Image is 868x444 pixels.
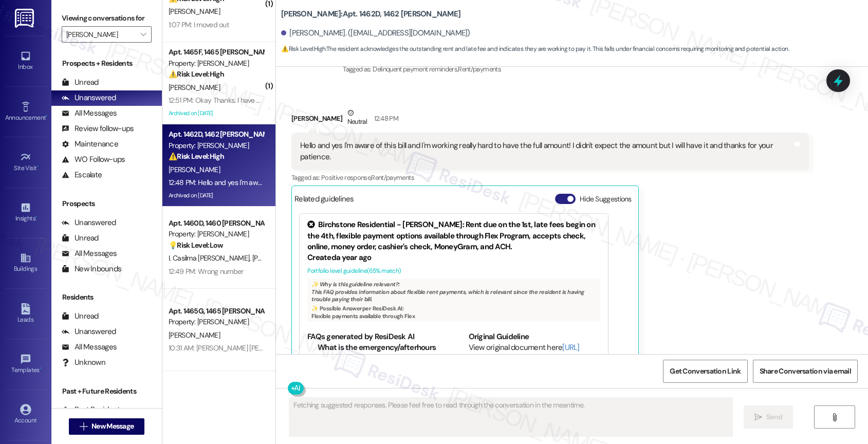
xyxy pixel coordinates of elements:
div: Escalate [62,170,102,180]
b: FAQs generated by ResiDesk AI [307,331,414,342]
textarea: Fetching suggested responses. Please feel free to read through the conversation in the meantime. [289,398,732,436]
div: All Messages [62,108,117,119]
div: 12:51 PM: Okay Thanks. I have been trying my best to get this balance handled in the quickest tim... [169,96,759,105]
div: Past Residents [62,404,124,415]
span: Rent/payments [371,173,414,182]
a: [URL][DOMAIN_NAME]… [469,342,580,363]
div: Apt. 1462D, 1462 [PERSON_NAME] [169,129,264,140]
div: WO Follow-ups [62,154,125,165]
a: Templates • [5,350,46,378]
div: Maintenance [62,139,118,150]
span: • [46,113,47,120]
span: • [35,213,37,220]
div: [PERSON_NAME] [291,107,809,133]
button: Send [744,405,793,429]
img: ResiDesk Logo [15,9,36,28]
div: Neutral [345,107,369,129]
span: Send [766,412,782,422]
div: Unanswered [62,92,116,103]
button: Get Conversation Link [663,360,747,383]
div: Unread [62,233,99,244]
div: This FAQ provides information about flexible rent payments, which is relevant since the resident ... [307,279,600,321]
span: [PERSON_NAME] [252,253,304,263]
span: • [37,163,39,170]
div: Tagged as: [291,170,809,185]
b: Original Guideline [469,331,529,342]
div: Property: [PERSON_NAME] [169,140,264,151]
div: Prospects + Residents [51,58,162,69]
div: Hello and yes I'm aware of this bill and I'm working really hard to have the full amount! I didn'... [300,140,792,162]
strong: ⚠️ Risk Level: High [169,152,224,161]
a: Leads [5,300,46,328]
span: [PERSON_NAME] [169,7,220,16]
div: Past + Future Residents [51,386,162,397]
div: Property: [PERSON_NAME] [169,58,264,69]
div: Archived on [DATE] [168,107,265,120]
div: All Messages [62,248,117,259]
span: Share Conversation via email [760,366,851,377]
div: ✨ Possible Answer per ResiDesk AI: [311,305,596,312]
div: Portfolio level guideline ( 65 % match) [307,266,600,276]
b: [PERSON_NAME]: Apt. 1462D, 1462 [PERSON_NAME] [281,9,460,20]
div: ✨ Why is this guideline relevant?: [311,281,596,288]
div: Unread [62,77,99,88]
div: Prospects [51,198,162,209]
button: New Message [69,418,145,435]
a: Insights • [5,199,46,227]
span: [PERSON_NAME] [169,83,220,92]
i:  [830,413,838,421]
div: 12:49 PM: Wrong number [169,267,244,276]
label: Hide Suggestions [580,194,632,205]
div: [PERSON_NAME]. ([EMAIL_ADDRESS][DOMAIN_NAME]) [281,28,470,39]
div: Apt. 1465G, 1465 [PERSON_NAME] [169,306,264,317]
a: Inbox [5,47,46,75]
span: : The resident acknowledges the outstanding rent and late fee and indicates they are working to p... [281,44,789,54]
div: Archived on [DATE] [168,189,265,202]
a: Site Visit • [5,149,46,176]
button: Share Conversation via email [753,360,858,383]
li: What is the emergency/afterhours number? [318,342,439,364]
a: Buildings [5,249,46,277]
div: Unanswered [62,217,116,228]
label: Viewing conversations for [62,10,152,26]
input: All communities [66,26,135,43]
span: Get Conversation Link [670,366,741,377]
div: 1:07 PM: I moved out [169,20,229,29]
div: New Inbounds [62,264,121,274]
span: [PERSON_NAME] [169,165,220,174]
strong: 💡 Risk Level: Low [169,240,223,250]
span: I. Casilma [PERSON_NAME] [169,253,252,263]
div: Review follow-ups [62,123,134,134]
span: Delinquent payment reminders , [373,65,458,73]
strong: ⚠️ Risk Level: High [281,45,325,53]
div: Apt. 1460D, 1460 [PERSON_NAME] [169,218,264,229]
i:  [80,422,87,431]
div: View original document here [469,342,601,364]
span: New Message [91,421,134,432]
div: 12:48 PM [372,113,398,124]
span: [PERSON_NAME] [169,330,220,340]
div: Created a year ago [307,252,600,263]
span: Rent/payments [458,65,501,73]
i:  [140,30,146,39]
div: Related guidelines [294,194,354,209]
div: Apt. 1465F, 1465 [PERSON_NAME] [169,47,264,58]
span: Flexible payments available through Flex [311,312,415,320]
div: Property: [PERSON_NAME] [169,229,264,239]
div: Tagged as: [343,62,860,77]
strong: ⚠️ Risk Level: High [169,69,224,79]
div: 12:48 PM: Hello and yes I'm aware of this bill and I'm working really hard to have the full amoun... [169,178,664,187]
div: Property: [PERSON_NAME] [169,317,264,327]
a: Account [5,401,46,429]
i:  [754,413,762,421]
div: Birchstone Residential - [PERSON_NAME]: Rent due on the 1st, late fees begin on the 4th, flexible... [307,219,600,252]
div: Unread [62,311,99,322]
div: Unknown [62,357,105,368]
div: Unanswered [62,326,116,337]
div: Residents [51,292,162,303]
span: Positive response , [321,173,371,182]
div: All Messages [62,342,117,353]
span: • [40,365,41,372]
